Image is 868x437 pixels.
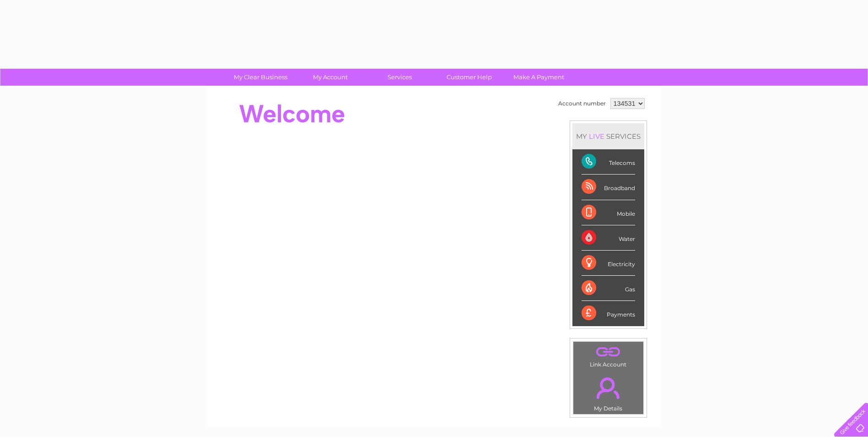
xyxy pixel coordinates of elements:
td: Account number [556,96,608,111]
div: Gas [582,276,635,301]
div: Broadband [582,175,635,200]
a: My Clear Business [223,69,298,86]
div: MY SERVICES [572,123,644,149]
a: . [576,344,641,360]
td: Link Account [573,341,644,370]
td: My Details [573,370,644,415]
a: Services [362,69,437,86]
div: LIVE [587,132,606,141]
a: Customer Help [431,69,507,86]
a: My Account [292,69,368,86]
div: Electricity [582,251,635,276]
div: Telecoms [582,149,635,175]
div: Water [582,225,635,251]
div: Payments [582,301,635,326]
a: . [576,372,641,404]
div: Mobile [582,200,635,225]
a: Make A Payment [501,69,577,86]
